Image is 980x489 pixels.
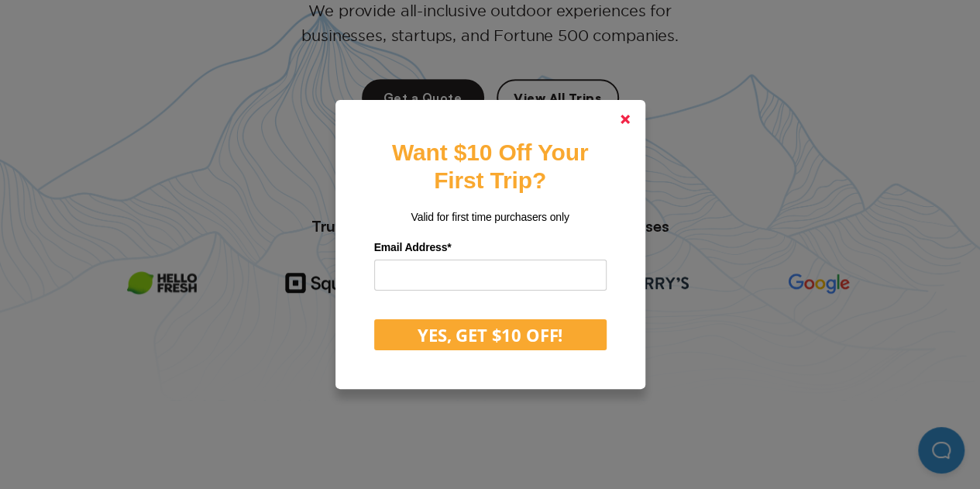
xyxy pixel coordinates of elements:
button: YES, GET $10 OFF! [374,319,607,350]
span: Required [447,241,451,253]
span: Valid for first time purchasers only [411,211,569,223]
a: Close [607,101,644,138]
strong: Want $10 Off Your First Trip? [392,139,588,193]
label: Email Address [374,236,607,260]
